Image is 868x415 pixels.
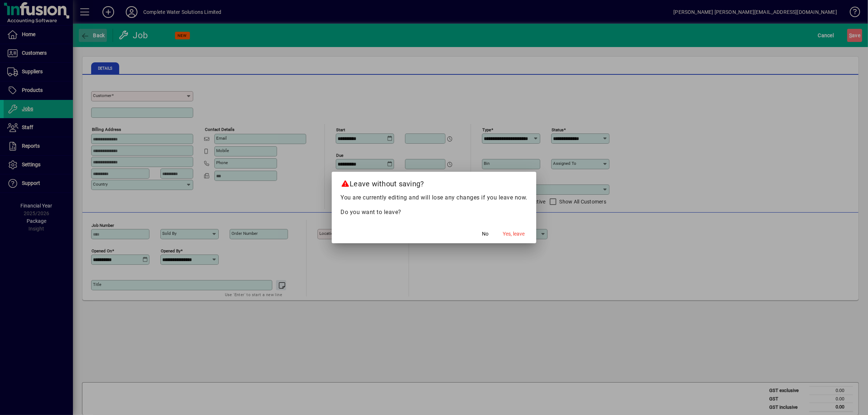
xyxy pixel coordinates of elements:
[474,227,497,240] button: No
[340,193,528,202] p: You are currently editing and will lose any changes if you leave now.
[340,208,528,217] p: Do you want to leave?
[503,230,525,238] span: Yes, leave
[500,227,528,240] button: Yes, leave
[482,230,489,238] span: No
[332,172,536,193] h2: Leave without saving?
